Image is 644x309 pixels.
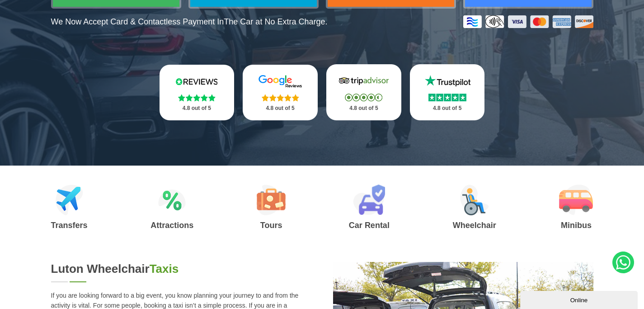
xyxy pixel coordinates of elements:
h3: Wheelchair [453,221,496,229]
img: Car Rental [353,185,385,215]
span: Taxis [150,262,179,276]
img: Stars [178,94,216,101]
img: Tripadvisor [337,74,391,88]
img: Google [253,75,307,88]
img: Airport Transfers [56,185,83,215]
h3: Transfers [51,221,88,229]
span: The Car at No Extra Charge. [224,17,327,26]
img: Stars [428,94,466,101]
p: 4.8 out of 5 [169,103,225,114]
img: Wheelchair [460,185,489,215]
a: Reviews.io Stars 4.8 out of 5 [160,65,235,120]
a: Google Stars 4.8 out of 5 [243,65,318,120]
p: We Now Accept Card & Contactless Payment In [51,17,328,27]
h3: Minibus [559,221,593,229]
a: Tripadvisor Stars 4.8 out of 5 [326,64,401,120]
h3: Tours [257,221,286,229]
p: 4.8 out of 5 [253,103,308,114]
p: 4.8 out of 5 [336,103,391,114]
img: Trustpilot [420,74,475,88]
img: Credit And Debit Cards [463,15,593,28]
img: Minibus [559,185,593,215]
iframe: chat widget [520,289,639,309]
img: Attractions [158,185,186,215]
img: Tours [257,185,286,215]
h2: Luton Wheelchair [51,262,311,276]
h3: Attractions [150,221,193,229]
img: Reviews.io [169,75,224,88]
img: Stars [345,94,382,101]
a: Trustpilot Stars 4.8 out of 5 [410,64,485,120]
p: 4.8 out of 5 [420,103,475,114]
img: Stars [262,94,299,101]
h3: Car Rental [349,221,390,229]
